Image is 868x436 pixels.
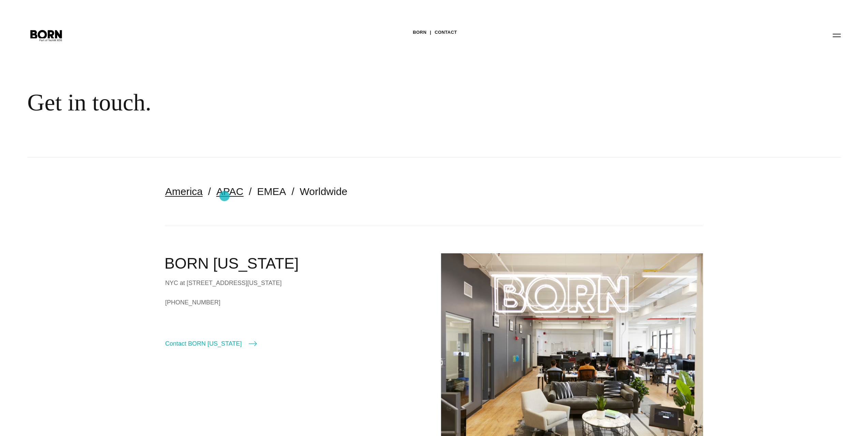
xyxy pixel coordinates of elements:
[164,253,427,274] h2: BORN [US_STATE]
[300,186,348,197] a: Worldwide
[216,186,243,197] a: APAC
[165,278,427,288] div: NYC at [STREET_ADDRESS][US_STATE]
[27,89,416,117] div: Get in touch.
[435,27,457,37] a: Contact
[165,186,203,197] a: America
[828,28,845,42] button: Open
[165,339,256,348] a: Contact BORN [US_STATE]
[257,186,286,197] a: EMEA
[413,27,426,37] a: BORN
[165,297,427,307] a: [PHONE_NUMBER]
